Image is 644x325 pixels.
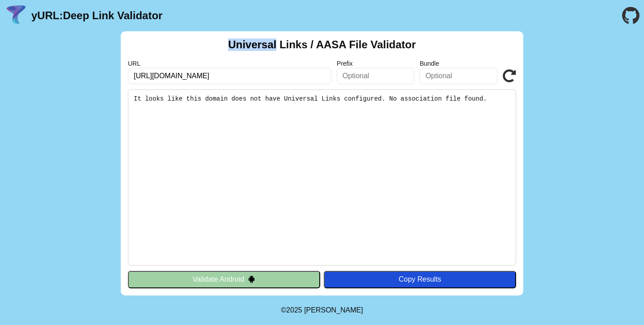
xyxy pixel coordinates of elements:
[337,68,415,84] input: Optional
[304,306,363,314] a: Michael Ibragimchayev's Personal Site
[328,275,512,283] div: Copy Results
[4,4,28,27] img: yURL Logo
[281,295,363,325] footer: ©
[286,306,302,314] span: 2025
[228,38,416,51] h2: Universal Links / AASA File Validator
[419,60,497,67] label: Bundle
[324,271,516,288] button: Copy Results
[128,271,320,288] button: Validate Android
[337,60,415,67] label: Prefix
[31,9,162,22] a: yURL:Deep Link Validator
[128,60,331,67] label: URL
[128,89,516,266] pre: It looks like this domain does not have Universal Links configured. No association file found.
[128,68,331,84] input: Required
[248,275,255,283] img: droidIcon.svg
[419,68,497,84] input: Optional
